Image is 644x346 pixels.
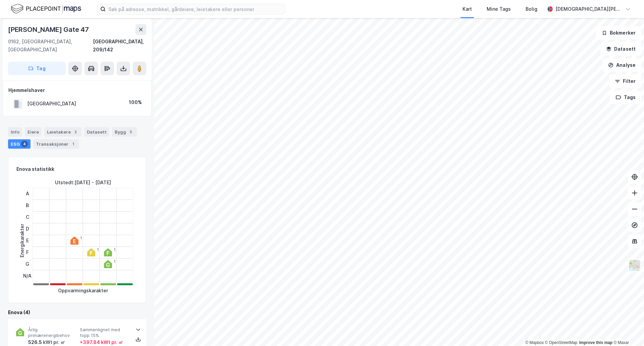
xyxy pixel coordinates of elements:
[80,236,82,240] div: 1
[23,235,32,247] div: E
[27,100,76,108] div: [GEOGRAPHIC_DATA]
[8,38,93,54] div: 0162, [GEOGRAPHIC_DATA], [GEOGRAPHIC_DATA]
[93,38,146,54] div: [GEOGRAPHIC_DATA], 209/142
[23,247,32,258] div: F
[23,270,32,282] div: N/A
[18,224,26,257] div: Energikarakter
[596,26,641,40] button: Bokmerker
[114,248,115,252] div: 1
[23,188,32,200] div: A
[8,86,146,94] div: Hjemmelshaver
[21,141,28,147] div: 4
[16,165,54,173] div: Enova statistikk
[11,3,81,15] img: logo.f888ab2527a4732fd821a326f86c7f29.svg
[84,127,109,137] div: Datasett
[555,5,623,13] div: [DEMOGRAPHIC_DATA][PERSON_NAME]
[8,127,22,137] div: Info
[25,127,42,137] div: Eiere
[70,141,76,147] div: 1
[8,62,66,75] button: Tag
[44,127,82,137] div: Leietakere
[610,314,644,346] iframe: Chat Widget
[525,340,544,345] a: Mapbox
[8,139,31,149] div: ESG
[23,223,32,235] div: D
[23,200,32,211] div: B
[23,258,32,270] div: G
[114,259,115,263] div: 1
[610,91,641,104] button: Tags
[23,211,32,223] div: C
[33,139,79,149] div: Transaksjoner
[80,327,129,339] span: Sammenlignet med topp 15%
[463,5,472,13] div: Kart
[628,259,641,272] img: Z
[579,340,612,345] a: Improve this map
[129,98,142,106] div: 100%
[545,340,578,345] a: OpenStreetMap
[72,129,79,135] div: 2
[526,5,537,13] div: Bolig
[55,179,111,187] div: Utstedt : [DATE] - [DATE]
[487,5,511,13] div: Mine Tags
[610,314,644,346] div: Kontrollprogram for chat
[112,127,137,137] div: Bygg
[58,287,108,295] div: Oppvarmingskarakter
[28,327,77,339] span: Årlig primærenergibehov
[127,129,134,135] div: 5
[609,75,641,88] button: Filter
[8,308,146,316] div: Enova (4)
[106,4,285,14] input: Søk på adresse, matrikkel, gårdeiere, leietakere eller personer
[97,248,99,252] div: 1
[600,42,641,56] button: Datasett
[8,24,90,35] div: [PERSON_NAME] Gate 47
[602,58,641,72] button: Analyse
